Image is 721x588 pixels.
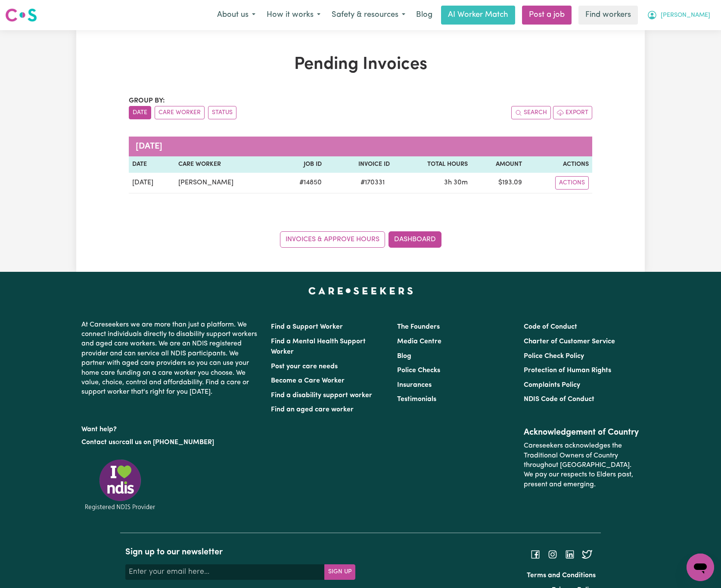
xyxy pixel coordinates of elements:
[271,392,372,399] a: Find a disability support worker
[81,458,159,512] img: Registered NDIS provider
[441,6,515,25] a: AI Worker Match
[129,97,165,104] span: Group by:
[524,427,640,438] h2: Acknowledgement of Country
[524,382,580,389] a: Complaints Policy
[553,106,592,119] button: Export
[5,5,37,25] a: Careseekers logo
[271,406,354,413] a: Find an aged care worker
[355,177,390,188] span: # 170331
[525,156,592,173] th: Actions
[565,551,575,557] a: Follow Careseekers on LinkedIn
[81,421,261,434] p: Want help?
[125,564,325,580] input: Enter your email here...
[324,564,355,580] button: Subscribe
[511,106,551,119] button: Search
[397,396,436,403] a: Testimonials
[555,176,589,190] button: Actions
[175,156,277,173] th: Care Worker
[271,338,366,355] a: Find a Mental Health Support Worker
[397,324,440,330] a: The Founders
[524,367,611,374] a: Protection of Human Rights
[211,6,261,24] button: About us
[641,6,716,24] button: My Account
[397,338,441,345] a: Media Centre
[687,554,714,581] iframe: Button to launch messaging window
[175,173,277,193] td: [PERSON_NAME]
[471,156,526,173] th: Amount
[81,439,115,446] a: Contact us
[524,324,577,330] a: Code of Conduct
[81,317,261,401] p: At Careseekers we are more than just a platform. We connect individuals directly to disability su...
[582,551,592,557] a: Follow Careseekers on Twitter
[471,173,526,193] td: $ 193.09
[271,377,345,384] a: Become a Care Worker
[208,106,236,119] button: sort invoices by paid status
[388,231,441,248] a: Dashboard
[5,7,37,23] img: Careseekers logo
[277,173,325,193] td: # 14850
[397,382,432,389] a: Insurances
[125,547,355,557] h2: Sign up to our newsletter
[261,6,326,24] button: How it works
[129,137,592,156] caption: [DATE]
[444,179,468,186] span: 3 hours 30 minutes
[527,572,596,579] a: Terms and Conditions
[411,6,438,25] a: Blog
[524,438,640,493] p: Careseekers acknowledges the Traditional Owners of Country throughout [GEOGRAPHIC_DATA]. We pay o...
[271,324,343,330] a: Find a Support Worker
[524,338,615,345] a: Charter of Customer Service
[81,434,261,451] p: or
[129,173,175,193] td: [DATE]
[522,6,572,25] a: Post a job
[122,439,214,446] a: call us on [PHONE_NUMBER]
[578,6,638,25] a: Find workers
[129,106,151,119] button: sort invoices by date
[524,353,584,360] a: Police Check Policy
[661,11,710,20] span: [PERSON_NAME]
[397,353,411,360] a: Blog
[326,6,411,24] button: Safety & resources
[129,156,175,173] th: Date
[530,551,541,557] a: Follow Careseekers on Facebook
[280,231,385,248] a: Invoices & Approve Hours
[393,156,471,173] th: Total Hours
[547,551,558,557] a: Follow Careseekers on Instagram
[524,396,594,403] a: NDIS Code of Conduct
[397,367,440,374] a: Police Checks
[271,363,338,370] a: Post your care needs
[155,106,205,119] button: sort invoices by care worker
[325,156,393,173] th: Invoice ID
[129,54,592,75] h1: Pending Invoices
[277,156,325,173] th: Job ID
[308,287,413,294] a: Careseekers home page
